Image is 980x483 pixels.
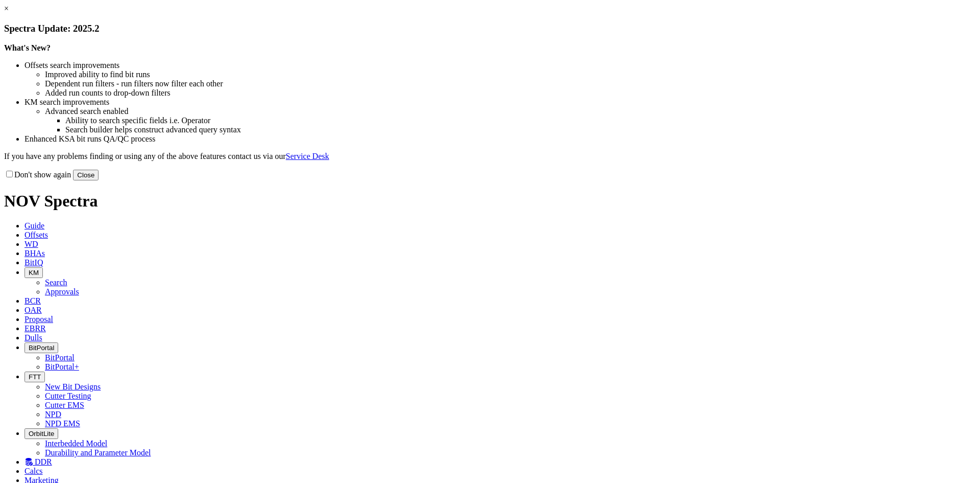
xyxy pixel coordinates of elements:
a: Service Desk [286,152,329,160]
button: Close [73,170,99,180]
a: BitPortal [45,353,75,362]
span: Guide [24,221,44,230]
li: Enhanced KSA bit runs QA/QC process [24,134,976,144]
span: Calcs [24,467,43,475]
span: KM [29,269,39,277]
a: × [4,4,9,13]
li: KM search improvements [24,98,976,107]
span: Offsets [24,231,48,239]
h3: Spectra Update: 2025.2 [4,23,976,34]
a: Interbedded Model [45,439,107,448]
span: Proposal [24,315,53,324]
p: If you have any problems finding or using any of the above features contact us via our [4,152,976,161]
a: Cutter Testing [45,392,91,400]
span: BitIQ [24,258,43,267]
span: BCR [24,296,41,305]
h1: NOV Spectra [4,192,976,211]
a: Search [45,278,67,287]
li: Improved ability to find bit runs [45,70,976,79]
span: FTT [29,373,41,381]
label: Don't show again [4,170,71,179]
li: Ability to search specific fields i.e. Operator [65,116,976,125]
li: Search builder helps construct advanced query syntax [65,125,976,134]
input: Don't show again [6,171,13,177]
span: WD [24,240,38,248]
li: Added run counts to drop-down filters [45,88,976,98]
span: OAR [24,306,42,314]
li: Offsets search improvements [24,61,976,70]
a: NPD EMS [45,419,80,428]
a: Durability and Parameter Model [45,448,151,457]
span: OrbitLite [29,430,54,438]
span: BHAs [24,249,45,258]
a: New Bit Designs [45,382,101,391]
a: Cutter EMS [45,401,84,409]
span: BitPortal [29,344,54,352]
span: EBRR [24,324,46,333]
li: Advanced search enabled [45,107,976,116]
a: NPD [45,410,61,419]
span: Dulls [24,333,42,342]
li: Dependent run filters - run filters now filter each other [45,79,976,88]
a: Approvals [45,287,79,296]
span: DDR [35,457,52,466]
a: BitPortal+ [45,362,79,371]
strong: What's New? [4,43,51,52]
